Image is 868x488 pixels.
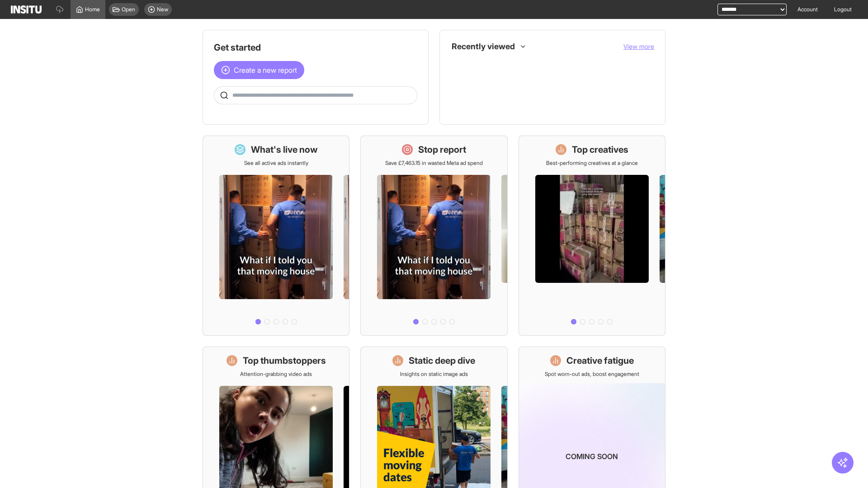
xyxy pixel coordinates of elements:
span: Home [85,6,100,13]
h1: Top creatives [572,143,628,156]
p: Save £7,463.15 in wasted Meta ad spend [385,160,483,167]
h1: Top thumbstoppers [243,354,326,367]
h1: Stop report [418,143,466,156]
span: View more [623,42,654,50]
span: New [157,6,168,13]
a: Top creativesBest-performing creatives at a glance [519,136,665,336]
h1: What's live now [251,143,318,156]
button: Create a new report [214,61,304,79]
span: Open [122,6,135,13]
span: Create a new report [234,65,297,75]
p: Insights on static image ads [400,371,468,378]
a: Stop reportSave £7,463.15 in wasted Meta ad spend [360,136,507,336]
p: See all active ads instantly [244,160,308,167]
p: Best-performing creatives at a glance [546,160,638,167]
a: What's live nowSee all active ads instantly [203,136,349,336]
h1: Static deep dive [409,354,475,367]
p: Attention-grabbing video ads [240,371,312,378]
img: Logo [11,5,42,14]
button: View more [623,42,654,51]
h1: Get started [214,41,417,54]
